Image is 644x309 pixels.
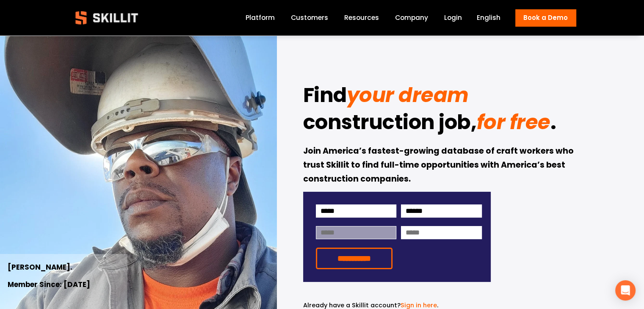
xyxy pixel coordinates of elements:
[68,5,145,30] img: Skillit
[550,107,556,141] strong: .
[344,13,379,22] span: Resources
[476,108,550,136] em: for free
[444,12,462,24] a: Login
[8,262,72,274] strong: [PERSON_NAME].
[347,81,469,109] em: your dream
[303,80,347,114] strong: Find
[515,9,576,27] a: Book a Demo
[246,12,275,24] a: Platform
[303,107,477,141] strong: construction job,
[291,12,328,24] a: Customers
[8,279,90,291] strong: Member Since: [DATE]
[477,13,500,22] span: English
[344,12,379,24] a: folder dropdown
[395,12,428,24] a: Company
[477,12,500,24] div: language picker
[303,145,575,186] strong: Join America’s fastest-growing database of craft workers who trust Skillit to find full-time oppo...
[615,280,636,301] div: Open Intercom Messenger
